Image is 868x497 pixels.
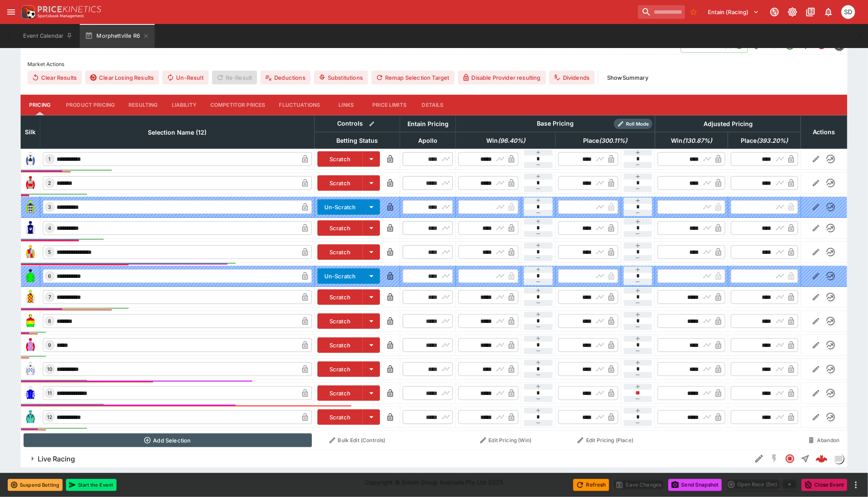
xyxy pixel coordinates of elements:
span: 8 [47,318,53,324]
button: Refresh [573,479,609,491]
span: Selection Name (12) [138,127,216,138]
button: Closed [782,451,798,467]
div: liveracing [834,454,844,464]
button: Liability [165,95,204,115]
button: more [851,480,861,490]
img: PriceKinetics [38,6,101,12]
button: Start the Event [66,479,117,491]
span: 4 [47,225,53,231]
button: Un-Result [162,71,208,84]
button: Substitutions [314,71,368,84]
img: runner 2 [24,176,37,190]
button: Abandon [803,434,844,447]
img: runner 7 [24,290,37,304]
span: 12 [45,414,54,420]
span: 1 [47,156,53,162]
th: Actions [801,115,847,148]
button: Links [327,95,365,115]
button: Remap Selection Target [371,71,455,84]
th: Apollo [400,132,456,148]
img: runner 8 [24,314,37,328]
div: Stuart Dibb [841,5,855,19]
span: 6 [47,273,53,279]
em: ( 393.20 %) [757,136,788,146]
button: Stuart Dibb [839,3,858,21]
button: Pricing [21,95,59,115]
button: Add Selection [24,434,312,447]
button: Un-Scratch [317,268,363,284]
button: Product Pricing [59,95,122,115]
button: Details [413,95,452,115]
svg: Closed [785,454,795,464]
button: Bulk edit [366,118,377,130]
label: Market Actions [27,58,841,71]
button: Edit Detail [751,451,767,467]
button: Scratch [317,289,363,305]
h6: Live Racing [38,455,75,464]
button: Toggle light/dark mode [785,4,800,20]
button: Fluctuations [272,95,327,115]
img: runner 12 [24,410,37,424]
button: Documentation [803,4,818,20]
span: Betting Status [327,136,388,146]
span: Place(393.20%) [731,136,797,146]
div: Show/hide Price Roll mode configuration. [614,119,652,129]
span: Roll Mode [623,120,652,128]
img: runner 5 [24,245,37,259]
span: 11 [46,390,54,396]
img: runner 4 [24,221,37,235]
span: 9 [47,342,53,348]
img: runner 3 [24,200,37,214]
button: Morphettville R6 [80,24,155,48]
button: Notifications [821,4,836,20]
div: cb399801-fef0-4d56-ae90-61effee667c7 [816,453,828,465]
button: Competitor Prices [204,95,272,115]
span: 7 [47,294,53,300]
button: Disable Provider resulting [458,71,546,84]
img: liveracing [834,454,844,464]
input: search [638,5,685,19]
button: Send Snapshot [668,479,722,491]
button: Event Calendar [18,24,78,48]
button: Select Tenant [703,5,764,19]
th: Silk [21,115,40,148]
em: ( 300.11 %) [599,136,628,146]
button: Un-Scratch [317,199,363,215]
span: Win(96.40%) [477,136,535,146]
span: Re-Result [212,71,257,84]
button: Price Limits [365,95,413,115]
a: cb399801-fef0-4d56-ae90-61effee667c7 [813,450,830,467]
button: Connected to PK [767,4,782,20]
div: Base Pricing [534,118,578,129]
button: Suspend Betting [8,479,63,491]
button: Clear Losing Results [85,71,159,84]
button: Edit Pricing (Place) [558,434,653,447]
button: Clear Results [27,71,82,84]
span: 10 [45,366,54,372]
img: runner 11 [24,386,37,400]
button: ShowSummary [602,71,653,84]
img: Sportsbook Management [38,14,84,18]
button: Live Racing [21,450,751,467]
button: Deductions [260,71,311,84]
span: 3 [47,204,53,210]
em: ( 96.40 %) [498,136,525,146]
th: Controls [314,115,400,132]
img: runner 1 [24,152,37,166]
div: split button [725,479,798,491]
img: runner 9 [24,338,37,352]
button: open drawer [3,4,19,20]
img: runner 6 [24,269,37,283]
button: No Bookmarks [687,5,700,19]
img: logo-cerberus--red.svg [816,453,828,465]
img: PriceKinetics Logo [19,3,36,21]
button: Scratch [317,313,363,329]
button: Scratch [317,220,363,236]
button: Edit Pricing (Win) [458,434,553,447]
button: Scratch [317,175,363,191]
button: Scratch [317,337,363,353]
button: Resulting [122,95,165,115]
button: Close Event [802,479,847,491]
span: 2 [47,180,53,186]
